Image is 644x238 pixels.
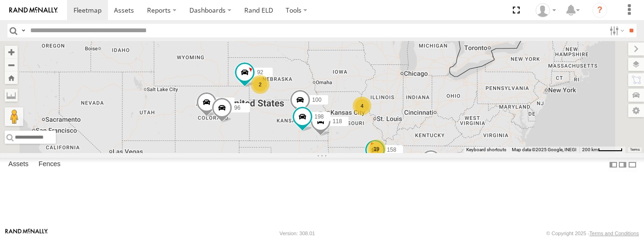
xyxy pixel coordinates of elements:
label: Search Filter Options [606,24,626,37]
div: Butch Tucker [532,3,559,17]
span: Map data ©2025 Google, INEGI [512,147,577,152]
button: Keyboard shortcuts [466,147,506,153]
span: 96 [234,105,240,111]
div: © Copyright 2025 - [546,231,639,236]
i: ? [592,3,607,18]
label: Fences [34,158,65,171]
label: Dock Summary Table to the Left [609,158,618,171]
a: Terms and Conditions [590,231,639,236]
img: rand-logo.svg [9,7,58,14]
div: 4 [353,97,371,115]
a: Terms (opens in new tab) [630,148,640,152]
label: Search Query [20,24,27,37]
label: Measure [5,89,18,102]
label: Dock Summary Table to the Right [618,158,627,171]
label: Hide Summary Table [628,158,637,171]
button: Zoom in [5,46,18,58]
span: 100 [312,97,322,103]
div: 2 [251,75,269,94]
span: 92 [257,69,263,76]
div: 19 [367,140,386,158]
button: Zoom Home [5,71,18,84]
a: Visit our Website [5,229,48,238]
span: 198 [315,113,324,120]
div: Version: 308.01 [280,231,315,236]
button: Map Scale: 200 km per 49 pixels [579,147,625,153]
span: 200 km [582,147,598,152]
span: 158 [387,147,396,153]
span: 118 [333,118,342,125]
label: Map Settings [628,104,644,117]
label: Assets [4,158,33,171]
button: Drag Pegman onto the map to open Street View [5,107,23,126]
button: Zoom out [5,58,18,71]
